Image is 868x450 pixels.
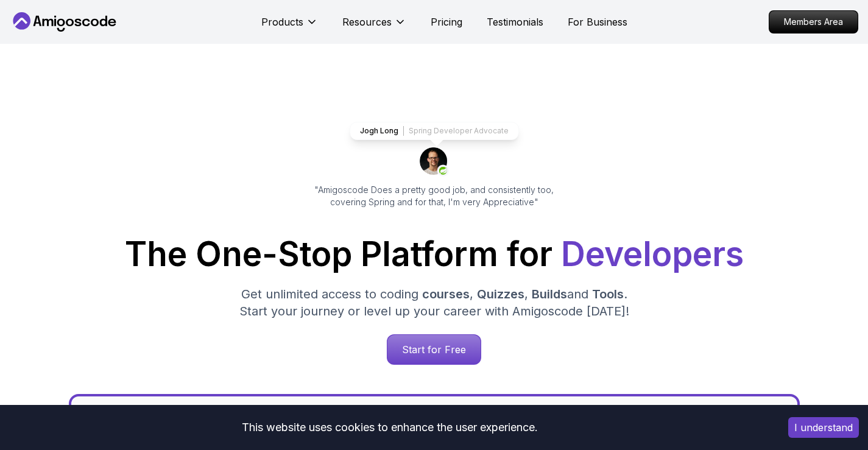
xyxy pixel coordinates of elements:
[769,11,858,33] p: Members Area
[592,287,624,301] span: Tools
[261,15,318,39] button: Products
[788,417,859,438] button: Accept cookies
[18,237,851,271] h1: The One-Stop Platform for
[342,15,392,29] p: Resources
[769,10,858,33] a: Members Area
[230,286,639,320] p: Get unlimited access to coding , , and . Start your journey or level up your career with Amigosco...
[431,15,462,29] a: Pricing
[420,147,449,177] img: josh long
[360,126,398,136] p: Jogh Long
[532,287,567,301] span: Builds
[342,15,406,39] button: Resources
[422,287,470,301] span: courses
[261,15,303,29] p: Products
[409,126,509,136] p: Spring Developer Advocate
[568,15,627,29] a: For Business
[9,414,770,441] div: This website uses cookies to enhance the user experience.
[561,234,744,274] span: Developers
[477,287,524,301] span: Quizzes
[298,184,571,208] p: "Amigoscode Does a pretty good job, and consistently too, covering Spring and for that, I'm very ...
[487,15,543,29] a: Testimonials
[387,334,481,365] a: Start for Free
[387,335,481,364] p: Start for Free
